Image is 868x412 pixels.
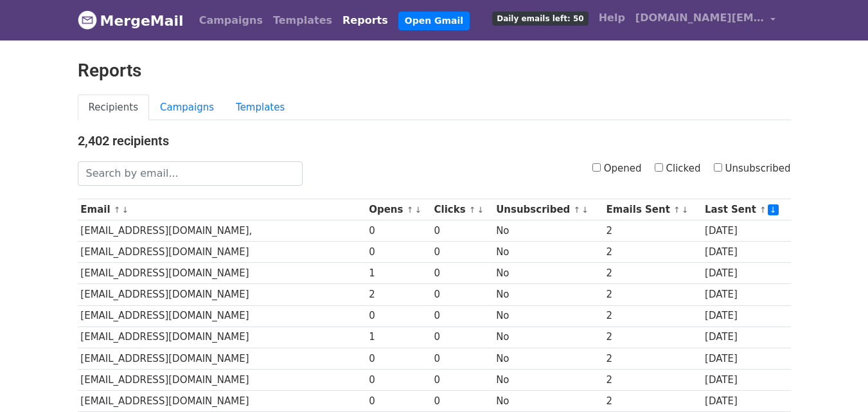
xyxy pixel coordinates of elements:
td: [EMAIL_ADDRESS][DOMAIN_NAME] [78,327,366,348]
td: No [493,305,603,327]
td: [DATE] [702,305,790,327]
td: 0 [366,242,430,263]
td: 1 [366,327,430,348]
td: [DATE] [702,220,790,242]
td: 2 [603,220,702,242]
td: 0 [431,348,493,369]
a: MergeMail [78,7,184,34]
td: [EMAIL_ADDRESS][DOMAIN_NAME] [78,348,366,369]
td: No [493,369,603,390]
td: 0 [366,220,430,242]
a: Daily emails left: 50 [487,5,593,31]
a: ↓ [477,205,484,215]
td: 1 [366,263,430,284]
td: [EMAIL_ADDRESS][DOMAIN_NAME] [78,263,366,284]
a: Templates [225,94,296,121]
td: 0 [366,305,430,327]
input: Clicked [655,163,663,172]
td: 2 [603,348,702,369]
a: Reports [337,8,393,33]
th: Last Sent [702,199,790,220]
th: Email [78,199,366,220]
td: 2 [603,242,702,263]
td: [EMAIL_ADDRESS][DOMAIN_NAME] [78,284,366,305]
input: Search by email... [78,161,303,186]
td: 0 [366,348,430,369]
span: [DOMAIN_NAME][EMAIL_ADDRESS][DOMAIN_NAME] [635,10,764,26]
h2: Reports [78,60,791,82]
td: [EMAIL_ADDRESS][DOMAIN_NAME] [78,390,366,411]
td: [DATE] [702,369,790,390]
td: 0 [431,369,493,390]
td: No [493,348,603,369]
label: Clicked [655,161,701,176]
td: [DATE] [702,284,790,305]
a: ↑ [407,205,414,215]
a: Help [594,5,630,31]
td: 0 [366,369,430,390]
th: Opens [366,199,430,220]
td: 0 [431,284,493,305]
th: Emails Sent [603,199,702,220]
a: ↓ [768,204,779,215]
td: 0 [431,390,493,411]
td: 2 [603,327,702,348]
a: Recipients [78,94,150,121]
a: Campaigns [149,94,225,121]
td: No [493,220,603,242]
td: No [493,263,603,284]
td: No [493,242,603,263]
td: [EMAIL_ADDRESS][DOMAIN_NAME] [78,242,366,263]
a: ↑ [673,205,680,215]
a: Open Gmail [398,12,470,30]
td: 0 [431,242,493,263]
a: ↓ [414,205,421,215]
td: [DATE] [702,242,790,263]
span: Daily emails left: 50 [492,12,588,26]
input: Unsubscribed [714,163,722,172]
td: [DATE] [702,348,790,369]
td: 0 [431,327,493,348]
td: 2 [603,305,702,327]
td: 0 [366,390,430,411]
img: MergeMail logo [78,10,97,30]
a: [DOMAIN_NAME][EMAIL_ADDRESS][DOMAIN_NAME] [630,5,781,35]
label: Opened [592,161,642,176]
td: [EMAIL_ADDRESS][DOMAIN_NAME] [78,369,366,390]
td: 2 [603,263,702,284]
td: [DATE] [702,327,790,348]
a: ↑ [574,205,581,215]
th: Clicks [431,199,493,220]
td: [EMAIL_ADDRESS][DOMAIN_NAME] [78,305,366,327]
td: 0 [431,263,493,284]
a: ↓ [682,205,689,215]
a: ↓ [122,205,129,215]
td: [DATE] [702,263,790,284]
label: Unsubscribed [714,161,791,176]
td: No [493,284,603,305]
td: No [493,327,603,348]
a: Campaigns [194,8,268,33]
h4: 2,402 recipients [78,133,791,148]
td: 0 [431,220,493,242]
td: No [493,390,603,411]
td: 2 [603,284,702,305]
input: Opened [592,163,601,172]
td: 2 [366,284,430,305]
a: ↓ [581,205,589,215]
td: [DATE] [702,390,790,411]
th: Unsubscribed [493,199,603,220]
a: ↑ [759,205,766,215]
td: 0 [431,305,493,327]
td: 2 [603,369,702,390]
a: Templates [268,8,337,33]
td: [EMAIL_ADDRESS][DOMAIN_NAME], [78,220,366,242]
a: ↑ [114,205,121,215]
td: 2 [603,390,702,411]
a: ↑ [469,205,476,215]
